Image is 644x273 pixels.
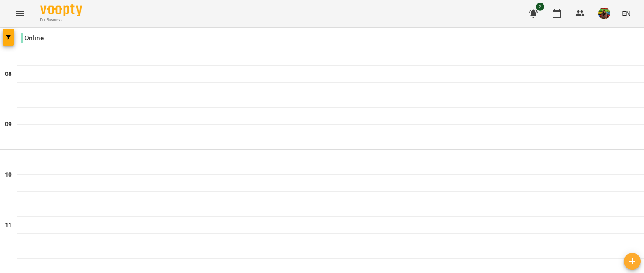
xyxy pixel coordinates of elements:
p: Online [21,33,44,43]
img: Voopty Logo [40,4,82,16]
h6: 09 [5,120,12,129]
button: Menu [10,3,30,23]
img: cd6dea5684b38dbafd93534c365c1333.jpg [598,8,610,19]
span: 2 [536,3,544,11]
h6: 10 [5,170,12,179]
button: Add lesson [624,253,641,270]
span: For Business [40,17,82,23]
button: EN [618,5,634,21]
h6: 08 [5,70,12,79]
span: EN [622,9,631,18]
h6: 11 [5,221,12,230]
